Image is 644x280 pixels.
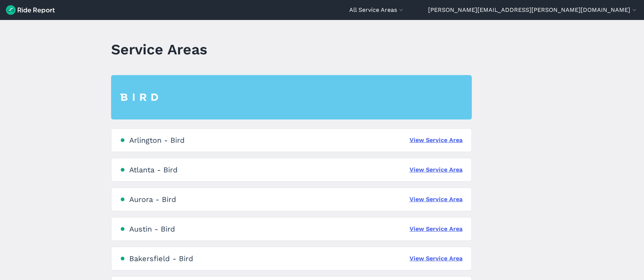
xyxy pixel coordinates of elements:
div: Aurora - Bird [129,195,176,204]
a: View Service Area [410,195,463,204]
div: Austin - Bird [129,225,175,233]
div: Arlington - Bird [129,136,185,145]
img: Ride Report [6,5,55,15]
div: Bakersfield - Bird [129,254,193,263]
a: View Service Area [410,254,463,263]
button: All Service Areas [349,6,405,14]
div: Atlanta - Bird [129,165,178,174]
a: View Service Area [410,136,463,145]
h1: Service Areas [111,39,207,60]
a: View Service Area [410,225,463,233]
a: View Service Area [410,165,463,174]
button: [PERSON_NAME][EMAIL_ADDRESS][PERSON_NAME][DOMAIN_NAME] [428,6,638,14]
img: Bird [120,94,158,101]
